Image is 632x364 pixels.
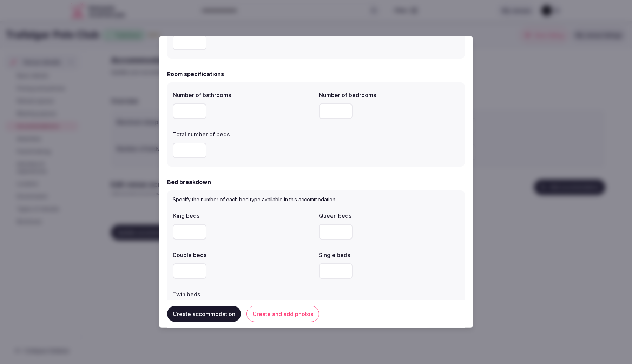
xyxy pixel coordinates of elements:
label: Single beds [319,252,459,258]
label: Number of bathrooms [173,92,313,98]
p: Specify the number of each bed type available in this accommodation. [173,196,459,203]
label: Queen beds [319,213,459,218]
label: King beds [173,213,313,218]
button: Create accommodation [167,306,241,322]
label: Total number of beds [173,132,313,137]
label: Number of bedrooms [319,92,459,98]
h2: Bed breakdown [167,178,211,186]
button: Create and add photos [246,306,319,322]
label: Double beds [173,252,313,258]
h2: Room specifications [167,70,224,78]
label: Twin beds [173,291,313,297]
